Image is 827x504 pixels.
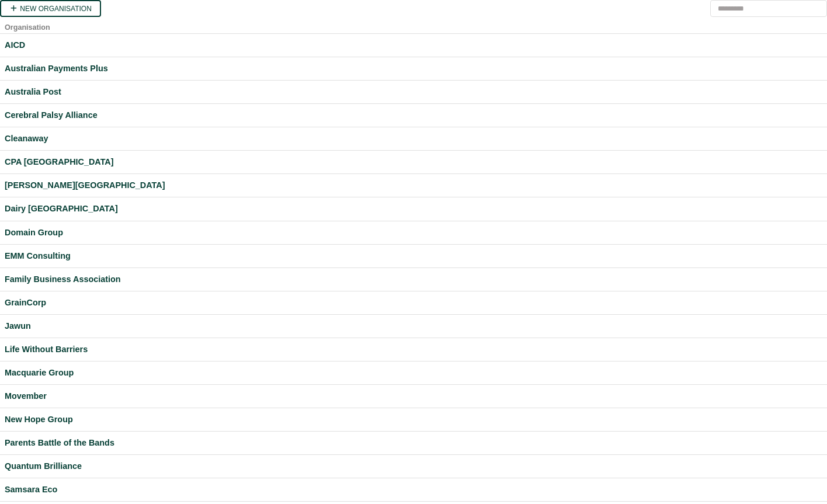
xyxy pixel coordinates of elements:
a: Macquarie Group [5,366,822,380]
a: AICD [5,39,822,52]
a: Cerebral Palsy Alliance [5,109,822,122]
a: Life Without Barriers [5,343,822,356]
a: New Hope Group [5,413,822,426]
a: Australian Payments Plus [5,62,822,75]
a: Domain Group [5,226,822,239]
a: Cleanaway [5,132,822,145]
a: Movember [5,390,822,403]
a: Parents Battle of the Bands [5,436,822,450]
a: Australia Post [5,85,822,99]
a: CPA [GEOGRAPHIC_DATA] [5,155,822,169]
a: EMM Consulting [5,249,822,263]
a: Quantum Brilliance [5,460,822,473]
a: Samsara Eco [5,483,822,496]
a: [PERSON_NAME][GEOGRAPHIC_DATA] [5,179,822,192]
a: GrainCorp [5,296,822,310]
a: Dairy [GEOGRAPHIC_DATA] [5,202,822,215]
a: Family Business Association [5,273,822,286]
a: Jawun [5,319,822,333]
